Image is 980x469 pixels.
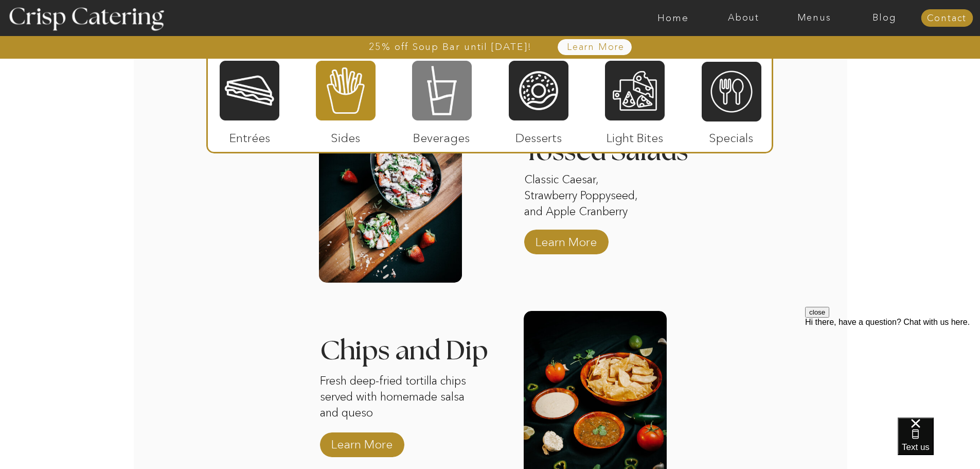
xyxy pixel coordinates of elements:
p: Classic Caesar, Strawberry Poppyseed, and Apple Cranberry [524,172,652,221]
a: 25% off Soup Bar until [DATE]! [332,42,569,52]
p: Specials [697,120,765,150]
iframe: podium webchat widget bubble [898,418,980,469]
p: Beverages [407,120,476,150]
iframe: podium webchat widget prompt [805,307,980,430]
h3: Tossed Salads [524,138,700,164]
a: Blog [849,13,920,23]
p: Entrées [216,120,284,150]
a: About [708,13,779,23]
h3: Chips and Dip [320,338,497,351]
p: Sides [311,120,380,150]
a: Contact [921,13,973,24]
a: Menus [779,13,849,23]
a: Home [638,13,708,23]
p: Fresh deep-fried tortilla chips served with homemade salsa and queso [320,373,471,423]
a: Learn More [532,224,600,254]
p: Light Bites [601,120,669,150]
a: Learn More [543,42,649,53]
a: Learn More [328,427,396,457]
p: Desserts [505,120,573,150]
